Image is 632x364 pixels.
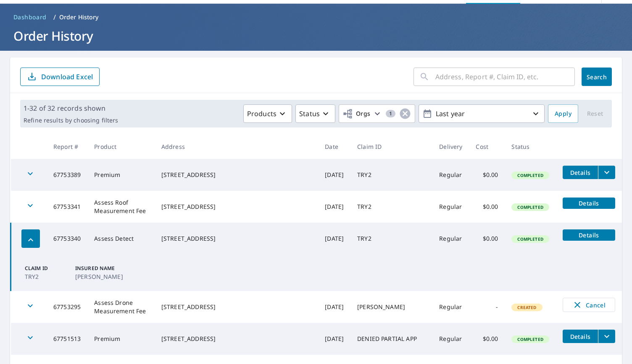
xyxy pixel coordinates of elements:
th: Product [87,134,155,159]
td: $0.00 [469,159,505,191]
span: Orgs [342,109,371,119]
span: Created [512,304,541,310]
span: Completed [512,204,548,210]
td: $0.00 [469,191,505,223]
p: 1-32 of 32 records shown [24,103,118,113]
button: Download Excel [20,68,100,86]
a: Dashboard [10,10,50,24]
td: 67753340 [47,223,87,255]
button: detailsBtn-67751513 [563,330,598,343]
td: $0.00 [469,323,505,355]
p: Order History [59,13,99,21]
td: [DATE] [318,291,350,323]
p: [PERSON_NAME] [75,272,122,281]
p: Last year [432,107,531,121]
td: $0.00 [469,223,505,255]
th: Delivery [432,134,469,159]
button: Status [295,104,335,123]
td: [DATE] [318,223,350,255]
input: Address, Report #, Claim ID, etc. [435,65,575,88]
td: [DATE] [318,191,350,223]
td: Assess Roof Measurement Fee [87,191,155,223]
td: TRY2 [350,223,432,255]
td: - [469,291,505,323]
td: 67753389 [47,159,87,191]
button: detailsBtn-67753341 [563,198,615,209]
button: Cancel [563,298,615,312]
span: Dashboard [13,13,47,21]
button: Search [582,68,612,86]
div: [STREET_ADDRESS] [161,171,311,179]
p: Claim ID [25,265,72,272]
th: Report # [47,134,87,159]
span: Completed [512,236,548,242]
th: Claim ID [350,134,432,159]
button: Products [243,104,292,123]
td: Assess Detect [87,223,155,255]
button: detailsBtn-67753340 [563,229,615,241]
th: Cost [469,134,505,159]
button: Last year [419,104,545,123]
p: Insured Name [75,265,122,272]
td: 67753341 [47,191,87,223]
p: Status [299,109,320,119]
td: [DATE] [318,159,350,191]
td: Premium [87,323,155,355]
div: [STREET_ADDRESS] [161,335,311,343]
td: DENIED PARTIAL APP [350,323,432,355]
button: Orgs1 [339,104,415,123]
button: filesDropdownBtn-67751513 [598,330,615,343]
span: Search [588,73,605,81]
h1: Order History [10,27,622,44]
div: [STREET_ADDRESS] [161,203,311,211]
td: Regular [432,159,469,191]
td: Regular [432,223,469,255]
div: [STREET_ADDRESS] [161,234,311,243]
td: Premium [87,159,155,191]
span: Details [568,231,610,239]
p: Products [247,109,276,119]
p: Download Excel [41,72,93,81]
button: filesDropdownBtn-67753389 [598,166,615,179]
td: [PERSON_NAME] [350,291,432,323]
span: Details [568,333,593,341]
td: 67751513 [47,323,87,355]
td: [DATE] [318,323,350,355]
td: Regular [432,191,469,223]
div: [STREET_ADDRESS] [161,303,311,311]
span: 1 [386,111,395,117]
span: Cancel [571,300,606,310]
nav: breadcrumb [10,10,622,24]
td: TRY2 [350,191,432,223]
button: detailsBtn-67753389 [563,166,598,179]
span: Details [568,199,610,207]
span: Completed [512,336,548,342]
td: 67753295 [47,291,87,323]
li: / [53,12,56,22]
span: Details [568,169,593,177]
p: Refine results by choosing filters [24,117,118,124]
td: TRY2 [350,159,432,191]
span: Completed [512,172,548,178]
span: Apply [555,109,571,119]
td: Assess Drone Measurement Fee [87,291,155,323]
td: Regular [432,323,469,355]
td: Regular [432,291,469,323]
th: Address [155,134,318,159]
th: Status [505,134,556,159]
button: Apply [548,104,578,123]
p: TRY2 [25,272,72,281]
th: Date [318,134,350,159]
